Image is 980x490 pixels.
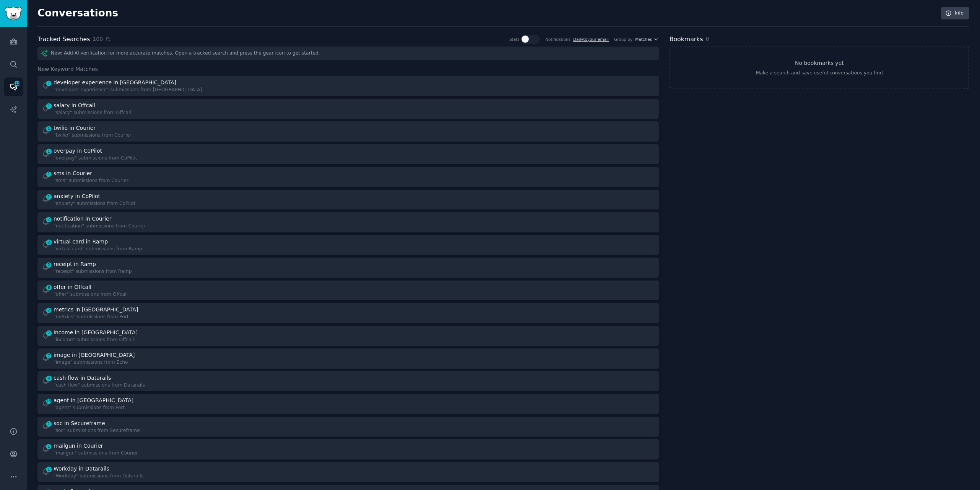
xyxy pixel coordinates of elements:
div: salary in Offcall [54,102,95,110]
span: 115 [13,81,20,86]
div: Make a search and save useful conversations you find [756,70,883,77]
div: New: Add AI verification for more accurate matches. Open a tracked search and press the gear icon... [37,47,659,60]
div: sms in Courier [54,169,92,177]
span: New Keyword Matches [37,65,98,73]
div: "image" submissions from Echo [54,359,136,366]
a: 1sms in Courier"sms" submissions from Courier [37,167,659,187]
a: 2income in [GEOGRAPHIC_DATA]"income" submissions from Offcall [37,326,659,346]
div: "cash flow" submissions from Datarails [54,382,145,389]
a: 1salary in Offcall"salary" submissions from Offcall [37,99,659,119]
span: 2 [46,308,52,313]
a: 1anxiety in CoPilot"anxiety" submissions from CoPilot [37,190,659,210]
div: twilio in Courier [54,124,96,132]
div: "salary" submissions from Offcall [54,110,131,116]
span: 1 [46,103,52,109]
a: 2virtual card in Ramp"virtual card" submissions from Ramp [37,235,659,255]
a: 115 [4,77,23,96]
div: Stats [509,37,520,42]
div: overpay in CoPilot [54,147,102,155]
div: mailgun in Courier [54,442,103,450]
span: 1 [46,467,52,472]
div: "sms" submissions from Courier [54,177,128,184]
button: Matches [635,37,658,42]
a: 2receipt in Ramp"receipt" submissions from Ramp [37,258,659,278]
div: "offer" submissions from Offcall [54,291,128,298]
h2: Conversations [37,7,118,19]
div: "agent" submissions from Port [54,405,135,411]
div: offer in Offcall [54,283,91,291]
div: virtual card in Ramp [54,238,108,246]
span: 2 [46,240,52,245]
div: "metrics" submissions from Port [54,314,140,321]
span: 4 [46,376,52,381]
div: "Workday" submissions from Datarails [54,473,143,480]
div: agent in [GEOGRAPHIC_DATA] [54,397,133,405]
span: 1 [46,149,52,154]
div: "notification" submissions from Courier [54,223,145,230]
a: 1developer experience in [GEOGRAPHIC_DATA]"developer experience" submissions from [GEOGRAPHIC_DATA] [37,76,659,96]
a: Dailytoyour email [573,37,609,42]
div: metrics in [GEOGRAPHIC_DATA] [54,306,138,314]
a: 15agent in [GEOGRAPHIC_DATA]"agent" submissions from Port [37,394,659,414]
div: "anxiety" submissions from CoPilot [54,200,135,207]
div: notification in Courier [54,215,112,223]
div: "income" submissions from Offcall [54,337,139,343]
span: 1 [46,171,52,177]
span: 1 [46,194,52,200]
div: Workday in Datarails [54,465,109,473]
span: 1 [46,81,52,86]
div: Group by [614,37,632,42]
a: 1soc in Secureframe"soc" submissions from Secureframe [37,417,659,437]
span: 8 [46,285,52,290]
a: 1twilio in Courier"twilio" submissions from Courier [37,121,659,142]
span: 1 [46,421,52,427]
img: GummySearch logo [5,7,22,20]
span: 7 [46,217,52,222]
span: 15 [46,398,52,404]
h2: Bookmarks [670,35,703,44]
h2: Tracked Searches [37,35,90,44]
span: Matches [635,37,652,42]
span: 1 [46,444,52,449]
div: "overpay" submissions from CoPilot [54,155,137,162]
a: 1mailgun in Courier"mailgun" submissions from Courier [37,439,659,459]
div: "twilio" submissions from Courier [54,132,132,139]
div: receipt in Ramp [54,260,96,268]
a: No bookmarks yetMake a search and save useful conversations you find [670,47,969,89]
a: 7notification in Courier"notification" submissions from Courier [37,212,659,232]
a: 1Workday in Datarails"Workday" submissions from Datarails [37,462,659,482]
div: "developer experience" submissions from [GEOGRAPHIC_DATA] [54,87,202,93]
a: 8offer in Offcall"offer" submissions from Offcall [37,280,659,301]
span: 0 [706,36,709,42]
div: anxiety in CoPilot [54,192,100,200]
div: "virtual card" submissions from Ramp [54,246,142,253]
div: "soc" submissions from Secureframe [54,427,140,434]
span: 7 [46,353,52,358]
div: "receipt" submissions from Ramp [54,268,132,275]
a: Info [941,7,969,20]
div: image in [GEOGRAPHIC_DATA] [54,351,135,359]
span: 1 [46,126,52,131]
div: cash flow in Datarails [54,374,111,382]
div: developer experience in [GEOGRAPHIC_DATA] [54,79,176,87]
span: 2 [46,262,52,268]
a: 2metrics in [GEOGRAPHIC_DATA]"metrics" submissions from Port [37,303,659,323]
div: income in [GEOGRAPHIC_DATA] [54,329,138,337]
div: "mailgun" submissions from Courier [54,450,138,457]
span: 100 [93,35,103,43]
div: Notifications [545,37,570,42]
a: 4cash flow in Datarails"cash flow" submissions from Datarails [37,371,659,392]
a: 7image in [GEOGRAPHIC_DATA]"image" submissions from Echo [37,348,659,369]
a: 1overpay in CoPilot"overpay" submissions from CoPilot [37,144,659,164]
h3: No bookmarks yet [795,59,844,67]
span: 2 [46,330,52,336]
div: soc in Secureframe [54,419,105,427]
